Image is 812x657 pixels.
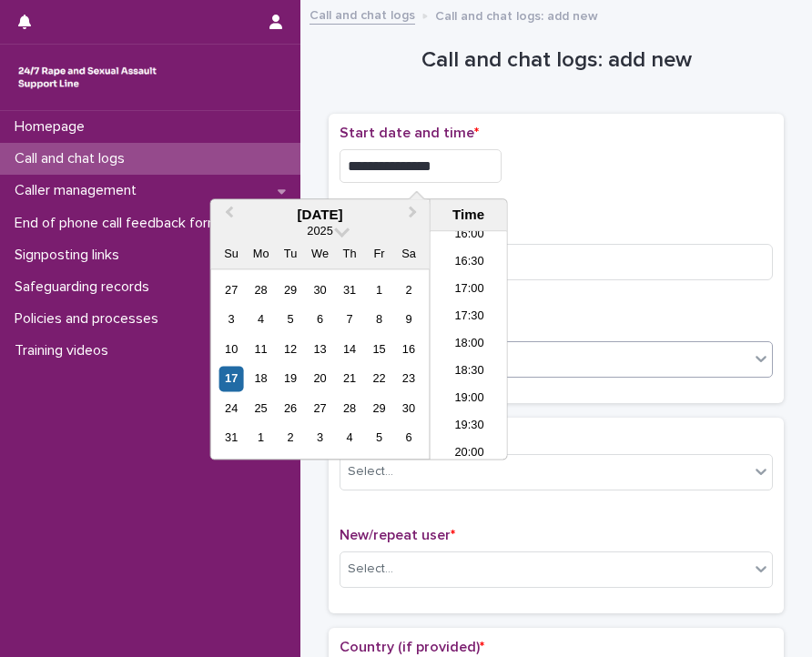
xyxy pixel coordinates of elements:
div: Choose Sunday, August 17th, 2025 [219,367,244,391]
div: Choose Saturday, August 2nd, 2025 [396,278,421,302]
div: Fr [367,242,391,267]
div: Choose Friday, September 5th, 2025 [367,426,391,450]
div: Choose Thursday, September 4th, 2025 [337,426,361,450]
div: Choose Sunday, August 24th, 2025 [219,396,244,420]
span: Start date and time [340,126,479,140]
li: 19:00 [431,387,508,414]
span: Country (if provided) [340,640,484,654]
div: Select... [348,462,393,481]
li: 19:30 [431,414,508,441]
div: Choose Monday, August 4th, 2025 [249,308,273,332]
div: Choose Friday, August 8th, 2025 [367,308,391,332]
div: Choose Thursday, August 7th, 2025 [337,308,361,332]
div: Choose Tuesday, August 26th, 2025 [279,396,303,420]
li: 16:30 [431,250,508,278]
div: Choose Wednesday, August 13th, 2025 [308,337,332,361]
div: Time [435,207,502,223]
div: Choose Saturday, September 6th, 2025 [396,426,421,450]
p: Call and chat logs: add new [435,5,598,25]
div: Tu [279,242,303,267]
div: Choose Saturday, August 30th, 2025 [396,396,421,420]
div: Choose Wednesday, August 6th, 2025 [308,308,332,332]
h1: Call and chat logs: add new [329,47,784,74]
li: 17:00 [431,278,508,305]
div: Choose Monday, August 11th, 2025 [249,337,273,361]
div: Choose Thursday, July 31st, 2025 [337,278,361,302]
div: Choose Monday, July 28th, 2025 [249,278,273,302]
div: Choose Wednesday, July 30th, 2025 [308,278,332,302]
div: Choose Friday, August 29th, 2025 [367,396,391,420]
span: New/repeat user [340,528,455,542]
p: Safeguarding records [7,278,164,296]
div: [DATE] [211,207,430,223]
div: month 2025-08 [217,276,423,453]
div: Mo [249,242,273,267]
div: Choose Friday, August 1st, 2025 [367,278,391,302]
div: Choose Thursday, August 14th, 2025 [337,337,361,361]
button: Previous Month [213,201,242,230]
div: Choose Wednesday, August 27th, 2025 [308,396,332,420]
div: Choose Monday, September 1st, 2025 [249,426,273,450]
div: Choose Tuesday, August 12th, 2025 [279,337,303,361]
p: Homepage [7,118,99,136]
div: Choose Saturday, August 16th, 2025 [396,337,421,361]
span: 2025 [307,225,332,238]
div: Choose Monday, August 25th, 2025 [249,396,273,420]
div: Choose Thursday, August 21st, 2025 [337,367,361,391]
div: Choose Tuesday, August 5th, 2025 [279,308,303,332]
div: Sa [396,242,421,267]
img: rhQMoQhaT3yELyF149Cw [15,59,160,96]
div: Choose Thursday, August 28th, 2025 [337,396,361,420]
div: Choose Friday, August 22nd, 2025 [367,367,391,391]
li: 18:30 [431,359,508,387]
button: Next Month [401,201,430,230]
p: Policies and processes [7,310,173,328]
div: Choose Tuesday, August 19th, 2025 [279,367,303,391]
p: Call and chat logs [7,150,139,167]
li: 20:00 [431,441,508,469]
p: Signposting links [7,247,134,264]
li: 16:00 [431,223,508,250]
div: Th [337,242,361,267]
div: Choose Tuesday, July 29th, 2025 [279,278,303,302]
p: Caller management [7,182,151,199]
a: Call and chat logs [310,4,415,25]
div: Choose Tuesday, September 2nd, 2025 [279,426,303,450]
div: We [308,242,332,267]
div: Choose Wednesday, August 20th, 2025 [308,367,332,391]
div: Choose Friday, August 15th, 2025 [367,337,391,361]
div: Choose Wednesday, September 3rd, 2025 [308,426,332,450]
div: Choose Saturday, August 9th, 2025 [396,308,421,332]
li: 18:00 [431,332,508,359]
div: Choose Sunday, July 27th, 2025 [219,278,244,302]
p: End of phone call feedback form [7,215,234,232]
div: Su [219,242,244,267]
div: Select... [348,560,393,579]
div: Choose Sunday, August 31st, 2025 [219,426,244,450]
div: Choose Saturday, August 23rd, 2025 [396,367,421,391]
div: Choose Sunday, August 10th, 2025 [219,337,244,361]
li: 17:30 [431,305,508,332]
p: Training videos [7,342,123,359]
div: Choose Sunday, August 3rd, 2025 [219,308,244,332]
div: Choose Monday, August 18th, 2025 [249,367,273,391]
